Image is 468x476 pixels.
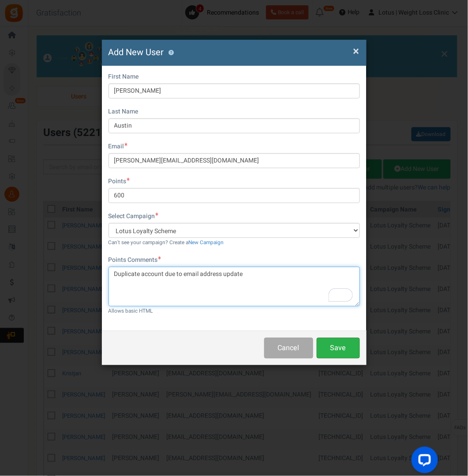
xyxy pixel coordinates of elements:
[353,43,359,60] span: ×
[264,338,313,359] button: Cancel
[109,239,224,246] small: Can't see your campaign? Create a
[109,46,164,59] span: Add New User
[168,50,174,56] button: ?
[109,107,139,116] label: Last Name
[189,239,224,246] a: New Campaign
[109,307,153,315] small: Allows basic HTML
[317,338,360,359] button: Save
[109,267,360,306] textarea: To enrich screen reader interactions, please activate Accessibility in Grammarly extension settings
[109,72,139,81] label: First Name
[109,177,130,186] label: Points
[109,256,161,264] label: Points Comments
[109,142,128,151] label: Email
[109,212,159,221] label: Select Campaign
